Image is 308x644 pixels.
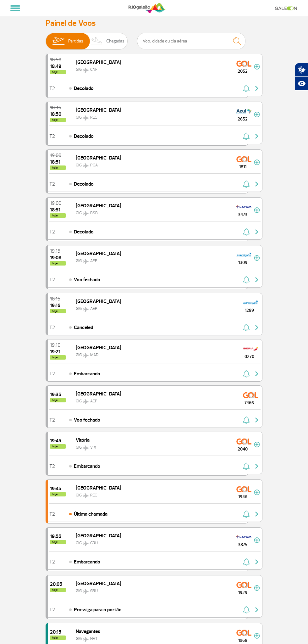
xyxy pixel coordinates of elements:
[50,207,66,212] span: 2025-10-01 18:51:26
[76,344,121,351] span: [GEOGRAPHIC_DATA]
[295,63,308,77] button: Abrir tradutor de língua de sinais.
[243,276,250,283] img: sino-painel-voo.svg
[90,258,97,263] span: AEP
[76,437,90,443] span: Vitória
[50,64,66,69] span: 2025-10-01 18:49:03
[50,105,66,110] span: 2025-10-01 18:45:00
[254,255,260,261] img: mais-info-painel-voo.svg
[231,259,254,266] span: 1309
[74,416,100,424] span: Voo fechado
[236,628,251,638] img: GOL Transportes Aereos
[253,276,261,283] img: seta-direita-painel-voo.svg
[76,298,121,305] span: [GEOGRAPHIC_DATA]
[253,370,261,378] img: seta-direita-painel-voo.svg
[295,77,308,91] button: Abrir recursos assistivos.
[50,213,66,218] span: hoje
[50,438,66,443] span: 2025-10-01 19:45:00
[231,211,254,218] span: 3473
[76,115,82,120] span: GIG
[49,512,55,516] span: T2
[90,67,97,72] span: CNF
[50,582,66,587] span: 2025-10-01 20:05:00
[236,532,251,542] img: TAM LINHAS AEREAS
[231,164,254,170] span: 1811
[50,492,66,496] span: hoje
[137,33,245,49] input: Voo, cidade ou cia aérea
[76,210,82,216] span: GIG
[243,370,250,378] img: sino-painel-voo.svg
[295,63,308,91] div: Plugin de acessibilidade da Hand Talk.
[243,85,250,92] img: sino-painel-voo.svg
[50,392,66,397] span: 2025-10-01 19:35:00
[49,182,55,186] span: T2
[76,203,121,209] span: [GEOGRAPHIC_DATA]
[90,306,97,311] span: AEP
[50,255,66,260] span: 2025-10-01 19:08:58
[254,442,260,447] img: mais-info-painel-voo.svg
[74,370,100,378] span: Embarcando
[76,588,82,593] span: GIG
[49,560,55,564] span: T2
[231,637,254,644] span: 1968
[50,534,66,539] span: 2025-10-01 19:55:00
[236,436,251,446] img: GOL Transportes Aereos
[254,207,260,213] img: mais-info-painel-voo.svg
[50,486,66,491] span: 2025-10-01 19:45:00
[231,446,254,452] span: 2040
[231,68,254,75] span: 2052
[90,588,98,593] span: GRU
[236,59,251,69] img: GOL Transportes Aereos
[243,606,250,613] img: sino-painel-voo.svg
[231,494,254,500] span: 1946
[90,540,98,546] span: GRU
[76,580,121,587] span: [GEOGRAPHIC_DATA]
[76,399,82,404] span: GIG
[236,580,251,590] img: GOL Transportes Aereos
[90,493,97,498] span: REC
[50,296,66,301] span: 2025-10-01 18:15:00
[50,70,66,74] span: hoje
[50,153,66,158] span: 2025-10-01 19:00:00
[236,154,251,164] img: GOL Transportes Aereos
[254,490,260,495] img: mais-info-painel-voo.svg
[253,180,261,188] img: seta-direita-painel-voo.svg
[90,636,97,641] span: NVT
[243,228,250,236] img: sino-painel-voo.svg
[254,633,260,639] img: mais-info-painel-voo.svg
[50,636,66,640] span: hoje
[90,352,98,357] span: MAD
[50,630,66,635] span: 2025-10-01 20:15:00
[76,258,82,263] span: GIG
[76,533,121,539] span: [GEOGRAPHIC_DATA]
[254,537,260,543] img: mais-info-painel-voo.svg
[253,558,261,566] img: seta-direita-painel-voo.svg
[74,462,100,470] span: Embarcando
[90,115,97,120] span: REC
[74,85,94,92] span: Decolado
[76,163,82,168] span: GIG
[74,558,100,566] span: Embarcando
[74,276,100,283] span: Voo fechado
[254,585,260,591] img: mais-info-painel-voo.svg
[49,86,55,91] span: T2
[49,277,55,282] span: T2
[90,163,98,168] span: POA
[49,134,55,138] span: T2
[76,155,121,161] span: [GEOGRAPHIC_DATA]
[243,558,250,566] img: sino-painel-voo.svg
[50,303,66,308] span: 2025-10-01 19:16:00
[243,416,250,424] img: sino-painel-voo.svg
[74,510,107,518] span: Última chamada
[49,418,55,422] span: T2
[50,349,66,354] span: 2025-10-01 19:21:00
[48,33,68,49] img: slider-embarque
[231,541,254,548] span: 3875
[88,33,106,49] img: slider-desembarque
[236,484,251,494] img: GOL Transportes Aereos
[253,132,261,140] img: seta-direita-painel-voo.svg
[76,628,100,635] span: Navegantes
[243,344,258,354] img: Iberia Airlines
[50,160,66,165] span: 2025-10-01 18:51:00
[76,485,121,491] span: [GEOGRAPHIC_DATA]
[46,18,262,28] h3: Painel de Voos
